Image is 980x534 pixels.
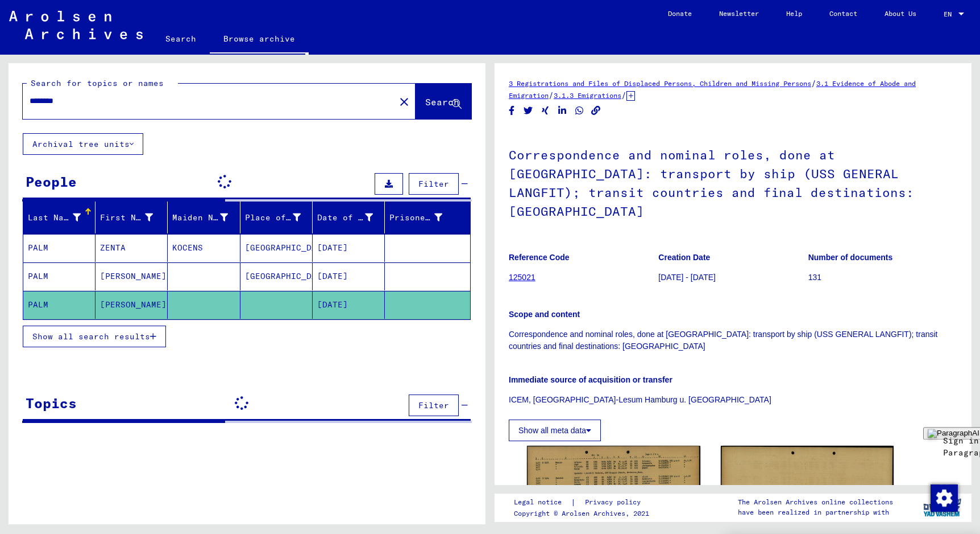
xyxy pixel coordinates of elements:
[574,104,585,118] button: Share on WhatsApp
[808,272,957,284] p: 131
[28,208,95,227] div: Last Name
[172,212,228,224] div: Maiden Name
[921,493,964,521] img: yv_logo.png
[621,90,626,100] span: /
[397,95,411,109] mat-icon: close
[95,234,168,262] mat-cell: ZENTA
[317,212,373,224] div: Date of Birth
[509,129,957,235] h1: Correspondence and nominal roles, done at [GEOGRAPHIC_DATA]: transport by ship (USS GENERAL LANGF...
[95,291,168,319] mat-cell: [PERSON_NAME]
[23,326,166,347] button: Show all search results
[245,208,315,227] div: Place of Birth
[240,262,313,290] mat-cell: [GEOGRAPHIC_DATA]
[509,375,672,384] b: Immediate source of acquisition or transfer
[576,496,654,508] a: Privacy policy
[811,78,816,88] span: /
[509,253,570,262] b: Reference Code
[389,212,442,224] div: Prisoner #
[245,212,301,224] div: Place of Birth
[944,10,956,18] span: EN
[509,328,957,352] p: Correspondence and nominal roles, done at [GEOGRAPHIC_DATA]: transport by ship (USS GENERAL LANGF...
[930,484,957,511] div: Change consent
[23,291,95,319] mat-cell: PALM
[509,394,957,406] p: ICEM, [GEOGRAPHIC_DATA]-Lesum Hamburg u. [GEOGRAPHIC_DATA]
[31,78,164,88] mat-label: Search for topics or names
[313,291,385,319] mat-cell: [DATE]
[409,173,459,195] button: Filter
[389,208,456,227] div: Prisoner #
[590,104,602,118] button: Copy link
[26,171,77,192] div: People
[168,202,240,233] mat-header-cell: Maiden Name
[168,234,240,262] mat-cell: KOCENS
[172,208,242,227] div: Maiden Name
[152,25,210,52] a: Search
[557,104,568,118] button: Share on LinkedIn
[409,395,459,416] button: Filter
[658,253,710,262] b: Creation Date
[549,90,554,100] span: /
[738,497,893,507] p: The Arolsen Archives online collections
[509,310,580,319] b: Scope and content
[9,11,143,39] img: Arolsen_neg.svg
[26,393,77,413] div: Topics
[95,202,168,233] mat-header-cell: First Name
[95,262,168,290] mat-cell: [PERSON_NAME]
[658,272,807,284] p: [DATE] - [DATE]
[210,25,309,55] a: Browse archive
[393,90,416,113] button: Clear
[506,104,518,118] button: Share on Facebook
[313,202,385,233] mat-header-cell: Date of Birth
[509,420,601,441] button: Show all meta data
[539,104,551,118] button: Share on Xing
[317,208,387,227] div: Date of Birth
[514,508,654,519] p: Copyright © Arolsen Archives, 2021
[808,253,893,262] b: Number of documents
[514,496,571,508] a: Legal notice
[509,79,811,88] a: 3 Registrations and Files of Displaced Persons, Children and Missing Persons
[514,496,654,508] div: |
[100,208,167,227] div: First Name
[313,262,385,290] mat-cell: [DATE]
[23,234,95,262] mat-cell: PALM
[28,212,81,224] div: Last Name
[418,179,449,189] span: Filter
[313,234,385,262] mat-cell: [DATE]
[418,400,449,410] span: Filter
[23,133,143,155] button: Archival tree units
[100,212,153,224] div: First Name
[425,96,459,108] span: Search
[738,507,893,517] p: have been realized in partnership with
[416,84,471,119] button: Search
[23,262,95,290] mat-cell: PALM
[23,202,95,233] mat-header-cell: Last Name
[931,484,958,512] img: Change consent
[522,104,534,118] button: Share on Twitter
[509,273,535,282] a: 125021
[385,202,470,233] mat-header-cell: Prisoner #
[32,331,150,342] span: Show all search results
[554,91,621,100] a: 3.1.3 Emigrations
[240,234,313,262] mat-cell: [GEOGRAPHIC_DATA]
[240,202,313,233] mat-header-cell: Place of Birth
